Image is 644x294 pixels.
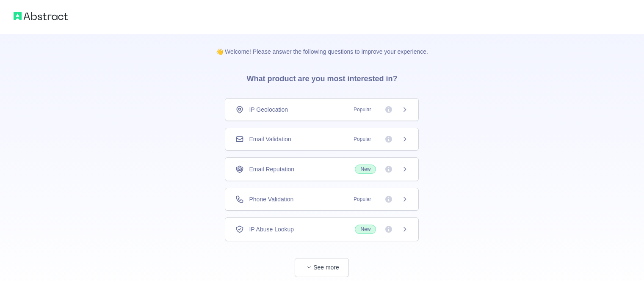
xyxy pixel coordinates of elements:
span: New [355,225,376,234]
h3: What product are you most interested in? [233,56,411,98]
button: See more [295,258,349,277]
span: IP Abuse Lookup [249,225,294,234]
span: Popular [348,195,376,203]
span: Popular [348,135,376,143]
span: Email Validation [249,135,291,143]
p: 👋 Welcome! Please answer the following questions to improve your experience. [202,34,442,56]
span: Email Reputation [249,165,294,173]
span: Popular [348,105,376,114]
span: Phone Validation [249,195,293,203]
span: IP Geolocation [249,105,288,114]
img: Abstract logo [14,10,68,22]
span: New [355,165,376,174]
